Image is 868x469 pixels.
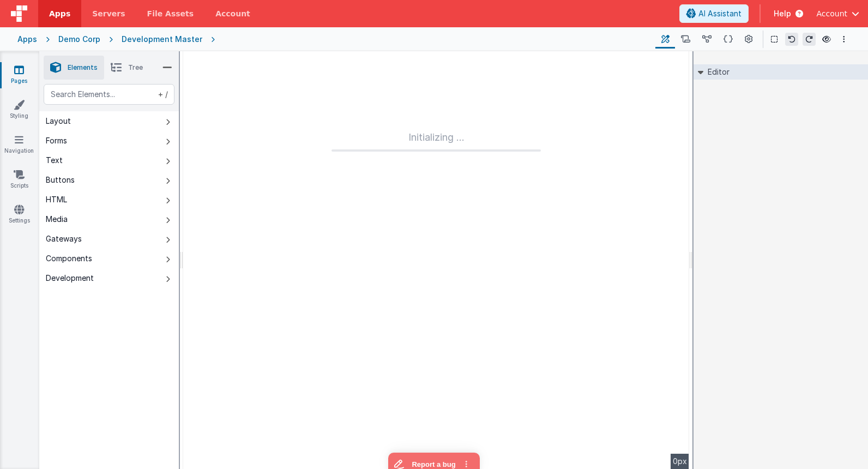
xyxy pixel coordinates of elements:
button: HTML [39,190,179,209]
span: Help [774,8,791,19]
div: Demo Corp [58,34,100,45]
button: Media [39,209,179,229]
div: Apps [17,34,37,45]
span: Servers [92,8,125,19]
button: Account [816,8,859,19]
h2: Editor [703,64,730,80]
div: Media [46,214,68,225]
div: Buttons [46,175,75,185]
button: Text [39,151,179,170]
div: Forms [46,135,67,146]
div: HTML [46,194,67,205]
input: Search Elements... [44,84,174,105]
span: Tree [128,63,143,72]
button: Components [39,249,179,268]
div: Layout [46,116,71,127]
span: Elements [68,63,98,72]
div: --> [183,51,689,469]
button: Buttons [39,170,179,190]
span: File Assets [147,8,194,19]
button: Development [39,268,179,288]
button: Forms [39,131,179,151]
button: Layout [39,111,179,131]
div: Text [46,155,63,166]
button: AI Assistant [679,4,749,23]
div: Development Master [122,34,202,45]
div: Components [46,253,92,264]
button: Gateways [39,229,179,249]
span: + / [156,84,168,105]
div: 0px [671,454,689,469]
span: Account [816,8,847,19]
div: Development [46,273,94,284]
span: AI Assistant [698,8,742,19]
button: Options [837,33,851,46]
div: Initializing ... [331,130,541,152]
span: Apps [49,8,70,19]
div: Gateways [46,233,82,244]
